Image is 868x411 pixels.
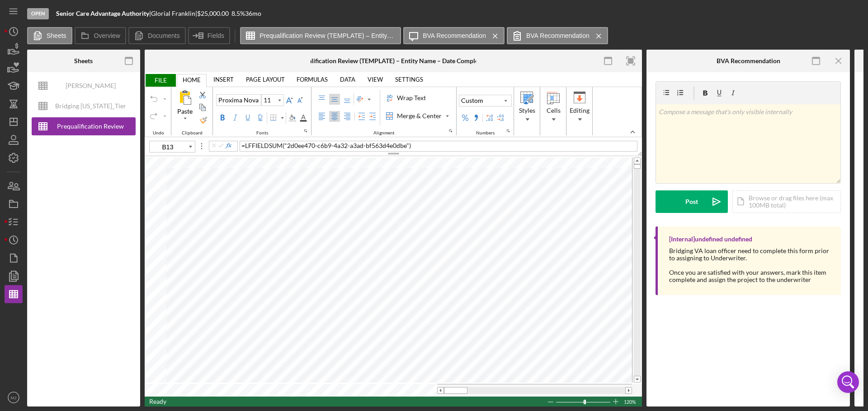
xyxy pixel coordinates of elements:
[217,96,260,105] div: Proxima Nova
[547,397,554,407] div: Zoom Out
[316,94,327,105] label: Top Align
[390,73,429,86] a: SETTINGS
[570,107,590,114] span: Editing
[217,142,225,149] button: Commit Edit
[128,27,186,44] button: Documents
[174,88,196,126] button: All
[198,115,209,125] label: Format Painter
[94,32,120,39] label: Overview
[197,89,210,100] button: Cut
[268,112,278,123] div: Border
[459,95,512,106] button: Number Format
[54,97,127,115] div: Bridging [US_STATE]_Tier Lending Grid V 6.30 COPY
[255,112,266,123] label: Double Underline
[56,9,149,17] b: Senior Care Advantage Authority
[245,10,261,17] div: 36 mo
[383,109,452,123] label: Merge & Center
[74,57,93,65] div: Sheets
[253,130,272,136] div: Fonts
[54,77,127,95] div: [PERSON_NAME] Underwriting Analysis - Business Name - MM.DD.YY. - Copy
[177,74,206,86] a: HOME
[367,111,378,122] button: Increase Indent
[216,94,261,106] button: Font Family
[194,141,209,152] span: Splitter
[287,112,297,123] div: Background Color
[295,95,306,106] button: Decrease Font Size
[208,32,224,39] label: Fields
[568,87,591,135] div: Editing
[149,397,166,405] span: Ready
[302,127,309,134] button: Fonts
[547,107,561,114] span: Cells
[685,190,698,213] div: Post
[354,93,373,106] button: Orientation
[669,236,752,243] div: [Internal] undefined undefined
[240,141,637,152] div: Formula Bar
[447,127,454,134] button: Alignment
[54,117,127,135] div: Prequalification Review (TEMPLATE) – Entity Name – Date Completed (1)
[175,88,195,107] div: All
[383,92,429,104] label: Wrap Text
[362,73,388,86] a: VIEW
[241,73,290,86] a: PAGE LAYOUT
[27,8,49,19] div: Open
[370,130,398,136] div: Alignment
[283,142,284,149] span: (
[75,27,126,44] button: Overview
[231,10,245,17] div: 8.5 %
[197,10,231,17] div: $25,000.00
[27,27,72,44] button: Sheets
[505,127,512,134] button: Numbers
[56,10,151,17] div: |
[316,111,327,122] label: Left Align
[5,388,23,406] button: MJ
[151,10,197,17] div: Glorial Franklin |
[584,400,586,404] div: Zoom
[507,27,608,44] button: BVA Recommendation
[329,94,340,105] label: Middle Align
[268,111,286,124] button: Border
[240,27,401,44] button: Prequalification Review (TEMPLATE) – Entity Name – Date Completed (1)
[460,112,471,123] button: Percent Style
[261,94,284,106] div: Font Size
[291,73,333,86] a: FORMULAS
[210,142,217,149] button: Cancel Edit
[11,395,17,400] text: MJ
[297,112,308,123] div: Font Color
[384,111,443,121] div: Merge & Center
[208,73,239,86] a: INSERT
[284,95,295,106] button: Increase Font Size
[395,93,428,102] div: Wrap Text
[32,117,136,135] button: Prequalification Review (TEMPLATE) – Entity Name – Date Completed (1)
[459,96,485,105] div: Custom
[629,129,636,135] button: collapsedRibbon
[403,27,505,44] button: BVA Recommendation
[395,111,443,120] div: Merge & Center
[245,142,283,149] span: LFFIELDSUM
[519,107,535,114] span: Styles
[471,112,481,123] button: Comma Style
[259,32,395,39] label: Prequalification Review (TEMPLATE) – Entity Name – Date Completed (1)
[149,397,166,406] div: In Ready mode
[356,111,367,122] button: Decrease Indent
[145,74,176,87] span: FILE
[443,110,451,122] div: Merge & Center
[225,142,232,149] button: Insert Function
[335,73,361,86] a: DATA
[656,190,728,213] button: Post
[329,111,340,122] label: Center Align
[669,247,832,283] div: Bridging VA loan officer need to complete this form prior to assigning to Underwriter. Once you a...
[624,397,637,406] div: Zoom level. Click to open the Zoom dialog box.
[342,111,353,122] label: Right Align
[624,397,637,407] span: 120%
[32,77,136,95] button: [PERSON_NAME] Underwriting Analysis - Business Name - MM.DD.YY. - Copy
[612,397,619,406] div: Zoom In
[717,57,780,65] div: BVA Recommendation
[47,32,66,39] label: Sheets
[837,371,859,393] div: Open Intercom Messenger
[217,112,228,123] label: Bold
[241,142,245,149] span: =
[423,32,486,39] label: BVA Recommendation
